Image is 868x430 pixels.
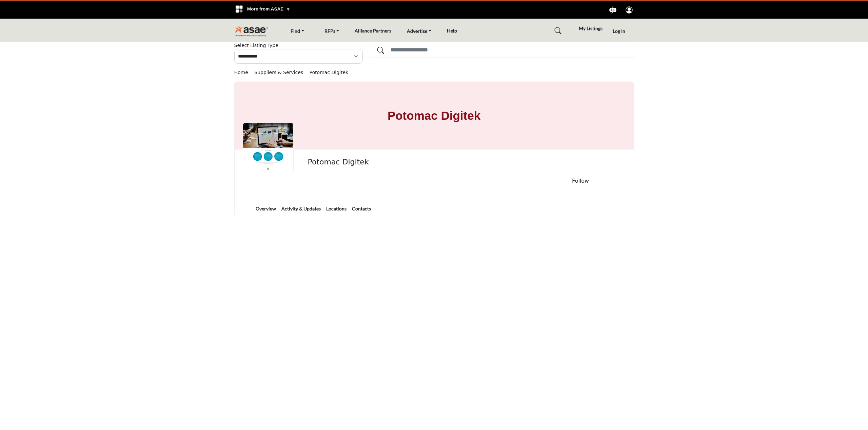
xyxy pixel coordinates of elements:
[569,24,603,32] div: My Listings
[281,205,321,217] a: Activity & Updates
[247,6,291,12] span: More from ASAE
[255,205,276,217] a: Overview
[254,70,309,75] a: Suppliers & Services
[402,26,436,36] a: Advertise
[310,70,349,75] a: Potomac Digitek
[536,178,544,184] button: Like
[286,26,309,36] a: Find
[234,70,255,75] a: Home
[549,25,566,37] a: Search
[547,174,614,188] button: Follow
[352,205,371,217] a: Contacts
[234,42,278,49] label: Select Listing Type
[370,42,634,58] input: Search Solutions
[231,1,295,19] div: More from ASAE
[617,178,626,184] button: More details
[234,25,272,37] img: site Logo
[320,26,344,36] a: RFPs
[579,25,603,31] h5: My Listings
[613,28,625,34] span: Log In
[308,158,494,166] h2: Potomac Digitek
[326,205,347,217] a: Locations
[447,28,457,33] a: Help
[604,25,634,38] button: Log In
[388,82,480,150] h1: Potomac Digitek
[355,28,391,33] a: Alliance Partners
